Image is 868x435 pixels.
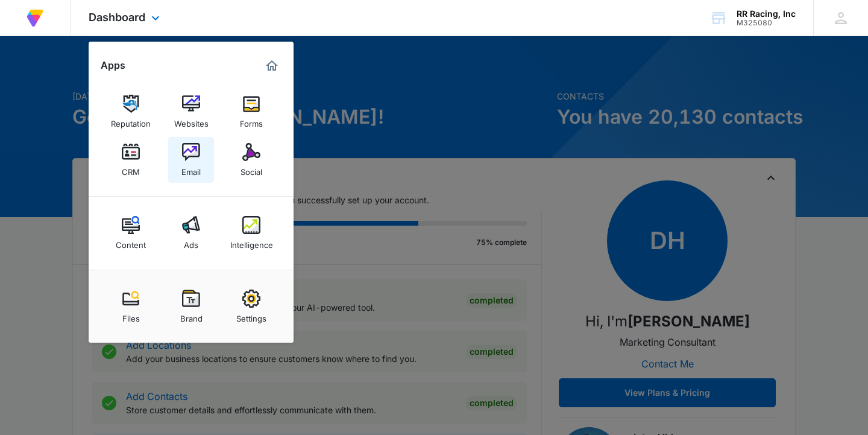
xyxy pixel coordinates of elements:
[737,19,796,27] div: account id
[737,9,796,19] div: account name
[108,89,154,135] a: Reputation
[240,113,263,129] div: Forms
[168,137,214,183] a: Email
[108,210,154,256] a: Content
[111,113,151,129] div: Reputation
[228,137,274,183] a: Social
[241,161,262,177] div: Social
[262,56,281,75] a: Marketing 360® Dashboard
[122,308,140,323] div: Files
[89,11,145,24] span: Dashboard
[108,137,154,183] a: CRM
[228,284,274,329] a: Settings
[116,234,146,250] div: Content
[122,161,140,177] div: CRM
[236,308,266,323] div: Settings
[184,234,198,250] div: Ads
[101,60,125,71] h2: Apps
[24,7,46,29] img: Volusion
[230,234,273,250] div: Intelligence
[108,284,154,329] a: Files
[168,210,214,256] a: Ads
[174,113,209,129] div: Websites
[168,89,214,135] a: Websites
[180,308,203,323] div: Brand
[228,89,274,135] a: Forms
[168,284,214,329] a: Brand
[181,161,201,177] div: Email
[228,210,274,256] a: Intelligence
